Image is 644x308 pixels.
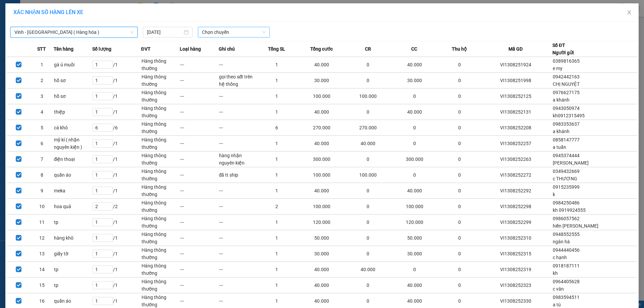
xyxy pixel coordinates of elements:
[389,136,440,151] td: 0
[141,230,180,246] td: Hàng thông thường
[389,120,440,136] td: 0
[180,104,218,120] td: ---
[347,151,389,167] td: 0
[219,45,235,53] span: Ghi chú
[440,214,479,230] td: 0
[553,90,580,95] span: 0976627175
[92,136,141,151] td: / 1
[310,45,333,53] span: Tổng cước
[553,66,562,71] span: e my
[347,278,389,293] td: 0
[219,120,257,136] td: ---
[219,199,257,214] td: ---
[54,214,92,230] td: tp
[180,136,218,151] td: ---
[553,97,570,103] span: a khánh
[180,88,218,104] td: ---
[257,214,296,230] td: 1
[508,45,523,53] span: Mã GD
[92,120,141,136] td: / 6
[37,45,46,53] span: STT
[92,214,141,230] td: / 1
[479,246,552,262] td: VI1308252315
[553,144,566,150] span: a tuấn
[257,73,296,88] td: 1
[92,262,141,278] td: / 1
[296,278,347,293] td: 40.000
[257,104,296,120] td: 1
[30,73,53,88] td: 2
[389,262,440,278] td: 0
[479,57,552,73] td: VI1308251924
[296,183,347,199] td: 40.000
[553,153,580,158] span: 0945374444
[479,167,552,183] td: VI1308252272
[141,104,180,120] td: Hàng thông thường
[347,183,389,199] td: 0
[141,73,180,88] td: Hàng thông thường
[553,239,570,244] span: ngân hà
[347,120,389,136] td: 270.000
[452,45,467,53] span: Thu hộ
[553,121,580,127] span: 0983353637
[440,136,479,151] td: 0
[257,136,296,151] td: 1
[92,57,141,73] td: / 1
[54,183,92,199] td: meka
[553,169,580,174] span: 0349432669
[268,45,285,53] span: Tổng SL
[219,183,257,199] td: ---
[389,151,440,167] td: 300.000
[30,262,53,278] td: 14
[620,3,639,22] button: Close
[92,151,141,167] td: / 1
[479,120,552,136] td: VI1308252208
[347,246,389,262] td: 0
[141,246,180,262] td: Hàng thông thường
[257,262,296,278] td: 1
[347,88,389,104] td: 100.000
[296,167,347,183] td: 100.000
[296,88,347,104] td: 100.000
[147,28,182,36] input: 13/08/2025
[54,104,92,120] td: thiệp
[141,136,180,151] td: Hàng thông thường
[219,230,257,246] td: ---
[296,262,347,278] td: 40.000
[553,263,580,268] span: 0918187111
[180,278,218,293] td: ---
[180,262,218,278] td: ---
[30,151,53,167] td: 7
[440,199,479,214] td: 0
[219,88,257,104] td: ---
[440,73,479,88] td: 0
[553,129,570,134] span: a khánh
[347,57,389,73] td: 0
[257,199,296,214] td: 2
[54,262,92,278] td: tp
[180,183,218,199] td: ---
[553,279,580,284] span: 0964405628
[389,278,440,293] td: 40.000
[14,27,133,37] span: Vinh - Hà Nội ( Hàng hóa )
[180,57,218,73] td: ---
[440,167,479,183] td: 0
[180,45,201,53] span: Loại hàng
[180,230,218,246] td: ---
[479,230,552,246] td: VI1308252310
[141,199,180,214] td: Hàng thông thường
[141,278,180,293] td: Hàng thông thường
[479,199,552,214] td: VI1308252298
[440,151,479,167] td: 0
[347,214,389,230] td: 0
[365,45,371,53] span: CR
[296,214,347,230] td: 120.000
[180,199,218,214] td: ---
[411,45,417,53] span: CC
[553,192,555,197] span: k
[30,104,53,120] td: 4
[553,106,580,111] span: 0943050974
[389,199,440,214] td: 100.000
[440,183,479,199] td: 0
[92,88,141,104] td: / 1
